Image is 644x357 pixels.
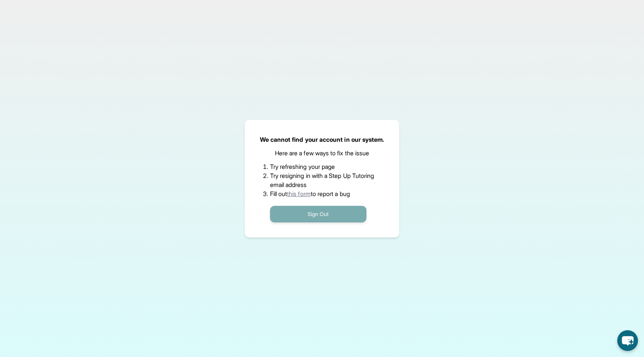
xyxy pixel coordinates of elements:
[270,210,366,218] a: Sign Out
[287,190,311,198] a: this form
[260,135,385,144] p: We cannot find your account in our system.
[270,162,374,171] li: Try refreshing your page
[617,330,638,351] button: chat-button
[275,149,369,158] p: Here are a few ways to fix the issue
[270,206,366,222] button: Sign Out
[270,189,374,198] li: Fill out to report a bug
[270,171,374,189] li: Try resigning in with a Step Up Tutoring email address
